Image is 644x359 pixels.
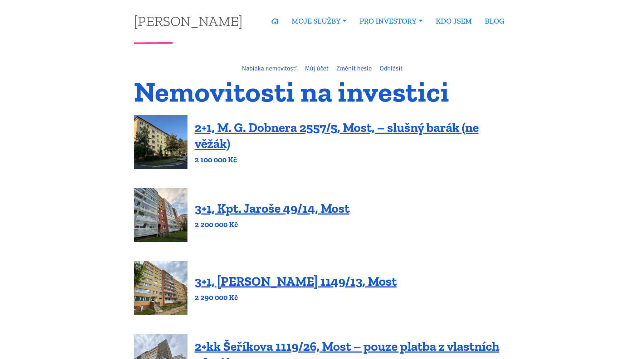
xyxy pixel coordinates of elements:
h1: Nemovitosti na investici [134,80,511,104]
a: Nabídka nemovitostí [242,64,297,72]
p: 2 200 000 Kč [195,220,350,230]
a: Změnit heslo [336,64,372,72]
a: 2+1, M. G. Dobnera 2557/5, Most, – slušný barák (ne věžák) [195,120,479,151]
a: 3+1, [PERSON_NAME] 1149/13, Most [195,274,397,289]
a: KDO JSEM [429,13,478,29]
a: BLOG [478,13,511,29]
a: [PERSON_NAME] [134,14,243,28]
a: 3+1, Kpt. Jaroše 49/14, Most [195,201,350,216]
a: Můj účet [305,64,328,72]
a: MOJE SLUŽBY [285,13,353,29]
p: 2 100 000 Kč [195,155,511,165]
a: PRO INVESTORY [353,13,429,29]
a: Odhlásit [380,64,402,72]
p: 2 290 000 Kč [195,292,397,303]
